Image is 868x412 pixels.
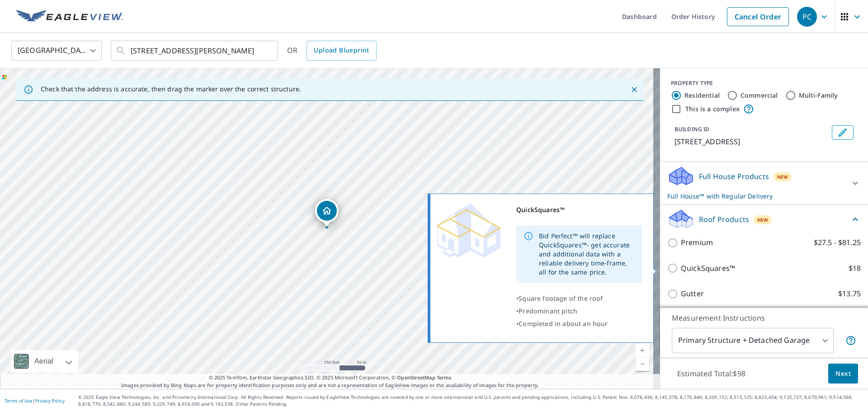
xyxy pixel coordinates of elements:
p: Full House Products [699,171,769,182]
a: Cancel Order [727,7,789,26]
span: Upload Blueprint [314,45,369,56]
span: Square footage of the roof [519,294,603,303]
a: Privacy Policy [35,398,65,404]
a: Terms of Use [5,398,33,404]
p: Measurement Instructions [672,313,856,323]
div: PC [797,7,817,27]
div: Dropped pin, building 1, Residential property, 826 Meadowview Dr Nampa, ID 83651 [315,199,339,227]
p: QuickSquares™ [681,263,735,274]
label: Commercial [741,91,778,100]
div: Full House ProductsNewFull House™ with Regular Delivery [667,166,861,201]
span: © 2025 TomTom, Earthstar Geographics SIO, © 2025 Microsoft Corporation, © [209,374,452,382]
span: Completed in about an hour [519,319,608,328]
div: Aerial [11,350,78,373]
a: Upload Blueprint [307,41,376,61]
div: OR [287,41,377,61]
p: Gutter [681,288,704,299]
p: Roof Products [699,214,749,225]
div: • [516,305,642,317]
div: PROPERTY TYPE [671,79,857,87]
span: New [777,173,788,180]
div: [GEOGRAPHIC_DATA] [11,38,102,63]
p: © 2025 Eagle View Technologies, Inc. and Pictometry International Corp. All Rights Reserved. Repo... [78,394,863,407]
a: Current Level 17, Zoom Out [636,357,649,371]
span: Next [835,368,851,379]
p: BUILDING ID [675,125,709,133]
div: Bid Perfect™ will replace QuickSquares™- get accurate and additional data with a reliable deliver... [539,228,635,280]
p: [STREET_ADDRESS] [675,136,828,147]
label: Multi-Family [799,91,838,100]
p: Premium [681,237,713,248]
input: Search by address or latitude-longitude [131,38,259,63]
p: $27.5 - $81.25 [814,237,861,248]
button: Edit building 1 [832,125,854,140]
div: Aerial [32,350,56,373]
p: Estimated Total: $98 [670,364,753,384]
a: OpenStreetMap [397,374,435,381]
a: Current Level 17, Zoom In [636,344,649,357]
span: Predominant pitch [519,307,577,315]
p: | [5,398,65,403]
button: Next [828,364,858,384]
span: Your report will include the primary structure and a detached garage if one exists. [845,335,856,346]
div: QuickSquares™ [516,204,642,216]
div: Primary Structure + Detached Garage [672,328,834,353]
p: Full House™ with Regular Delivery [667,191,844,201]
a: Terms [437,374,452,381]
div: • [516,317,642,330]
label: Residential [684,91,720,100]
button: Close [628,84,640,95]
img: Premium [437,204,500,258]
label: This is a complex [685,104,740,114]
p: $13.75 [838,288,861,299]
div: Roof ProductsNew [667,208,861,230]
img: EV Logo [16,10,123,24]
span: New [757,216,769,223]
p: $18 [849,263,861,274]
p: Check that the address is accurate, then drag the marker over the correct structure. [41,85,301,93]
div: • [516,292,642,305]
